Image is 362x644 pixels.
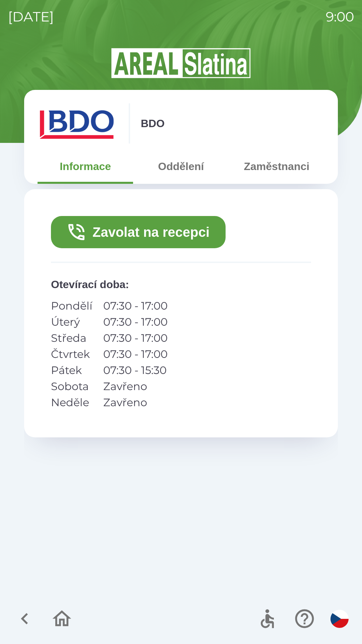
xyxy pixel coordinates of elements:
button: Zavolat na recepci [51,216,226,248]
p: 07:30 - 17:00 [103,298,168,314]
p: Středa [51,330,93,346]
img: cs flag [330,610,349,628]
img: Logo [24,47,338,79]
button: Zaměstnanci [229,154,324,178]
p: Pondělí [51,298,93,314]
p: Sobota [51,378,93,394]
p: 07:30 - 15:30 [103,362,168,378]
button: Informace [38,154,133,178]
p: Zavřeno [103,378,168,394]
p: 07:30 - 17:00 [103,330,168,346]
img: ae7449ef-04f1-48ed-85b5-e61960c78b50.png [38,103,118,144]
p: BDO [141,115,165,131]
p: Čtvrtek [51,346,93,362]
p: 07:30 - 17:00 [103,346,168,362]
button: Oddělení [133,154,229,178]
p: Otevírací doba : [51,276,311,292]
p: [DATE] [8,7,54,27]
p: 07:30 - 17:00 [103,314,168,330]
p: Neděle [51,394,93,411]
p: Zavřeno [103,394,168,411]
p: Pátek [51,362,93,378]
p: Úterý [51,314,93,330]
p: 9:00 [326,7,354,27]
